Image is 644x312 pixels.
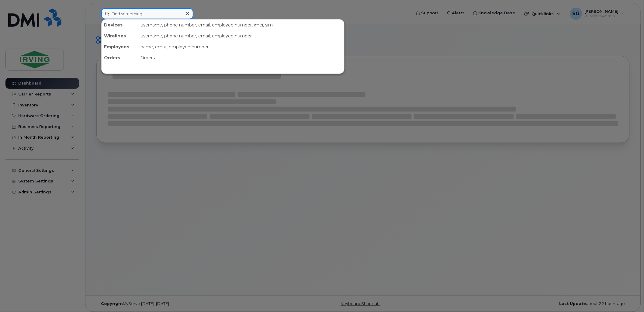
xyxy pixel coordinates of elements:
div: username, phone number, email, employee number, imei, sim [138,19,344,30]
div: Wirelines [102,30,138,41]
div: Orders [138,52,344,63]
div: Employees [102,41,138,52]
div: Orders [102,52,138,63]
div: username, phone number, email, employee number [138,30,344,41]
div: Devices [102,19,138,30]
div: name, email, employee number [138,41,344,52]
